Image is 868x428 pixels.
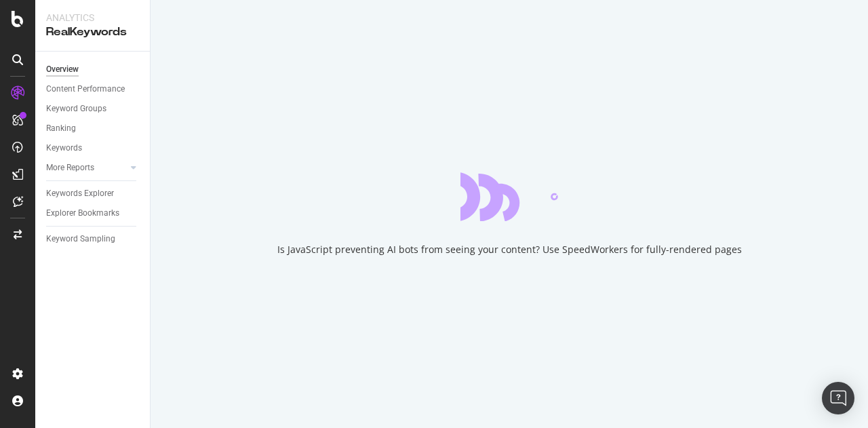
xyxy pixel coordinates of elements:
[46,206,119,220] div: Explorer Bookmarks
[46,121,140,136] a: Ranking
[46,24,139,40] div: RealKeywords
[46,161,94,175] div: More Reports
[822,382,854,414] div: Open Intercom Messenger
[46,187,140,201] a: Keywords Explorer
[46,62,79,77] div: Overview
[46,232,115,246] div: Keyword Sampling
[46,187,114,201] div: Keywords Explorer
[277,243,742,256] div: Is JavaScript preventing AI bots from seeing your content? Use SpeedWorkers for fully-rendered pages
[46,102,106,116] div: Keyword Groups
[46,102,140,116] a: Keyword Groups
[46,232,140,246] a: Keyword Sampling
[46,141,82,155] div: Keywords
[460,172,558,221] div: animation
[46,11,139,24] div: Analytics
[46,141,140,155] a: Keywords
[46,121,76,136] div: Ranking
[46,161,127,175] a: More Reports
[46,82,140,96] a: Content Performance
[46,206,140,220] a: Explorer Bookmarks
[46,62,140,77] a: Overview
[46,82,125,96] div: Content Performance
